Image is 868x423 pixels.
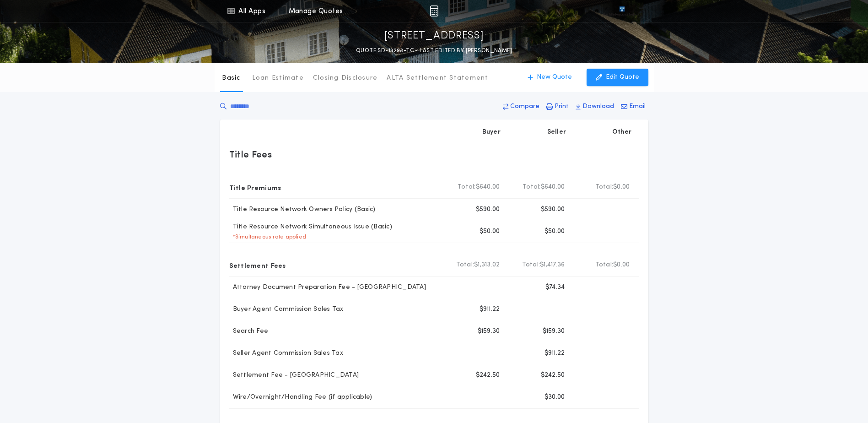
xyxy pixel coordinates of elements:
[384,29,484,43] p: [STREET_ADDRESS]
[430,5,438,16] img: img
[476,371,500,380] p: $242.50
[480,227,500,236] p: $50.00
[313,74,378,83] p: Closing Disclosure
[544,98,571,115] button: Print
[474,260,500,270] span: $1,313.02
[523,183,541,192] b: Total:
[229,349,343,358] p: Seller Agent Commission Sales Tax
[545,283,565,292] p: $74.34
[613,183,630,192] span: $0.00
[510,102,539,111] p: Compare
[582,102,614,111] p: Download
[482,128,501,137] p: Buyer
[555,102,569,111] p: Print
[229,222,392,232] p: Title Resource Network Simultaneous Issue (Basic)
[458,183,476,192] b: Total:
[476,183,500,192] span: $640.00
[573,98,617,115] button: Download
[518,69,581,86] button: New Quote
[480,305,500,314] p: $911.22
[500,98,542,115] button: Compare
[229,327,269,336] p: Search Fee
[252,74,304,83] p: Loan Estimate
[545,393,565,402] p: $30.00
[543,327,565,336] p: $159.30
[229,180,281,195] p: Title Premiums
[476,205,500,214] p: $590.00
[478,327,500,336] p: $159.30
[229,283,426,292] p: Attorney Document Preparation Fee - [GEOGRAPHIC_DATA]
[387,74,488,83] p: ALTA Settlement Statement
[456,260,474,270] b: Total:
[545,349,565,358] p: $911.22
[595,260,614,270] b: Total:
[540,260,565,270] span: $1,417.36
[603,6,641,16] img: vs-icon
[541,205,565,214] p: $590.00
[618,98,648,115] button: Email
[612,128,631,137] p: Other
[537,73,572,82] p: New Quote
[606,73,639,82] p: Edit Quote
[222,74,240,83] p: Basic
[229,147,272,162] p: Title Fees
[229,305,344,314] p: Buyer Agent Commission Sales Tax
[541,183,565,192] span: $640.00
[356,46,512,55] p: QUOTE SD-13298-TC - LAST EDITED BY [PERSON_NAME]
[229,393,372,402] p: Wire/Overnight/Handling Fee (if applicable)
[522,260,540,270] b: Total:
[595,183,614,192] b: Total:
[587,69,648,86] button: Edit Quote
[541,371,565,380] p: $242.50
[613,260,630,270] span: $0.00
[229,205,376,214] p: Title Resource Network Owners Policy (Basic)
[229,233,307,241] p: * Simultaneous rate applied
[547,128,566,137] p: Seller
[229,258,286,272] p: Settlement Fees
[629,102,646,111] p: Email
[229,371,359,380] p: Settlement Fee - [GEOGRAPHIC_DATA]
[545,227,565,236] p: $50.00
